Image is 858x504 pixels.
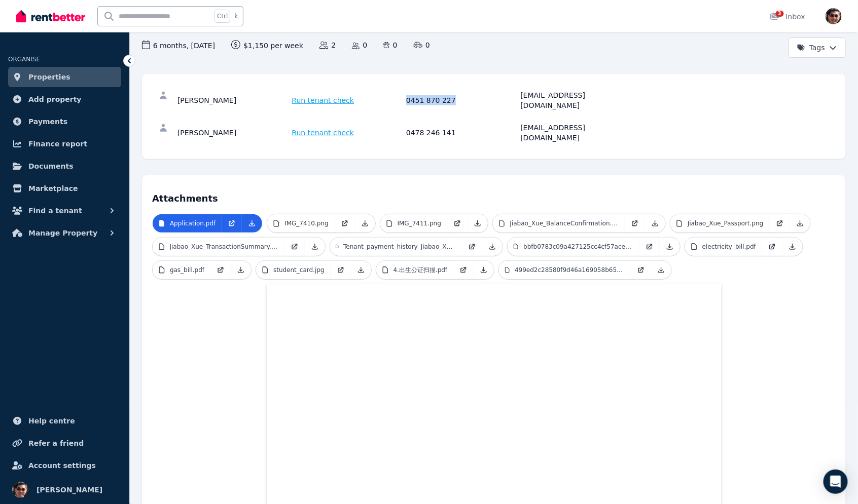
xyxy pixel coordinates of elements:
[292,95,354,105] span: Run tenant check
[142,40,215,51] span: 6 months , [DATE]
[414,40,430,50] span: 0
[826,8,842,24] img: David Lin
[651,261,671,279] a: Download Attachment
[352,40,367,50] span: 0
[177,90,289,110] div: [PERSON_NAME]
[8,156,121,176] a: Documents
[762,238,782,256] a: Open in new Tab
[406,123,518,143] div: 0478 246 141
[28,93,82,105] span: Add property
[8,67,121,87] a: Properties
[214,10,230,23] span: Ctrl
[292,128,354,138] span: Run tenant check
[508,238,639,256] a: bbfb0783c09a427125cc4cf57acef692.jpeg
[770,12,805,22] div: Inbox
[790,214,810,232] a: Download Attachment
[797,43,825,53] span: Tags
[639,238,660,256] a: Open in new Tab
[702,243,756,251] p: electricity_bill.pdf
[8,455,121,476] a: Account settings
[8,89,121,109] a: Add property
[688,219,764,227] p: Jiabao_Xue_Passport.png
[631,261,651,279] a: Open in new Tab
[331,261,351,279] a: Open in new Tab
[380,214,447,232] a: IMG_7411.png
[499,261,631,279] a: 499ed2c28580f9d46a169058b6535486.jpeg
[28,415,75,427] span: Help centre
[406,90,518,110] div: 0451 870 227
[824,470,848,494] div: Open Intercom Messenger
[383,40,397,50] span: 0
[462,238,482,256] a: Open in new Tab
[8,433,121,453] a: Refer a friend
[170,219,216,227] p: Application.pdf
[447,214,468,232] a: Open in new Tab
[28,160,74,172] span: Documents
[398,219,441,227] p: IMG_7411.png
[152,185,836,206] h4: Attachments
[482,238,503,256] a: Download Attachment
[351,261,371,279] a: Download Attachment
[28,115,67,128] span: Payments
[153,214,222,232] a: Application.pdf
[8,178,121,199] a: Marketplace
[330,238,462,256] a: Tenant_payment_history_Jiabao_Xue_Wen_Zhao_307_12B_2025_08.pdf
[770,214,790,232] a: Open in new Tab
[284,238,305,256] a: Open in new Tab
[521,123,632,143] div: [EMAIL_ADDRESS][DOMAIN_NAME]
[170,266,204,274] p: gas_bill.pdf
[28,227,97,239] span: Manage Property
[510,219,619,227] p: Jiabao_Xue_BalanceConfirmation.pdf
[210,261,231,279] a: Open in new Tab
[335,214,355,232] a: Open in new Tab
[8,111,121,132] a: Payments
[37,484,102,496] span: [PERSON_NAME]
[153,238,284,256] a: Jiabao_Xue_TransactionSummary.pdf
[776,11,784,17] span: 3
[355,214,375,232] a: Download Attachment
[8,223,121,243] button: Manage Property
[28,459,96,472] span: Account settings
[28,182,78,195] span: Marketplace
[515,266,625,274] p: 499ed2c28580f9d46a169058b6535486.jpeg
[8,201,121,221] button: Find a tenant
[222,214,242,232] a: Open in new Tab
[284,219,328,227] p: IMG_7410.png
[231,40,303,51] span: $1,150 per week
[625,214,645,232] a: Open in new Tab
[376,261,454,279] a: 4.出生公证扫描.pdf
[16,9,85,24] img: RentBetter
[177,123,289,143] div: [PERSON_NAME]
[660,238,680,256] a: Download Attachment
[343,243,456,251] p: Tenant_payment_history_Jiabao_Xue_Wen_Zhao_307_12B_2025_08.pdf
[267,214,334,232] a: IMG_7410.png
[645,214,665,232] a: Download Attachment
[170,243,278,251] p: Jiabao_Xue_TransactionSummary.pdf
[153,261,210,279] a: gas_bill.pdf
[231,261,251,279] a: Download Attachment
[8,134,121,154] a: Finance report
[28,437,84,449] span: Refer a friend
[453,261,474,279] a: Open in new Tab
[474,261,494,279] a: Download Attachment
[305,238,325,256] a: Download Attachment
[8,56,40,63] span: ORGANISE
[28,205,82,217] span: Find a tenant
[8,411,121,431] a: Help centre
[273,266,325,274] p: student_card.jpg
[28,71,70,83] span: Properties
[468,214,488,232] a: Download Attachment
[521,90,632,110] div: [EMAIL_ADDRESS][DOMAIN_NAME]
[12,482,28,498] img: David Lin
[242,214,262,232] a: Download Attachment
[782,238,803,256] a: Download Attachment
[523,243,633,251] p: bbfb0783c09a427125cc4cf57acef692.jpeg
[234,12,238,20] span: k
[493,214,625,232] a: Jiabao_Xue_BalanceConfirmation.pdf
[256,261,331,279] a: student_card.jpg
[685,238,762,256] a: electricity_bill.pdf
[319,40,336,50] span: 2
[789,37,846,58] button: Tags
[28,138,87,150] span: Finance report
[670,214,770,232] a: Jiabao_Xue_Passport.png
